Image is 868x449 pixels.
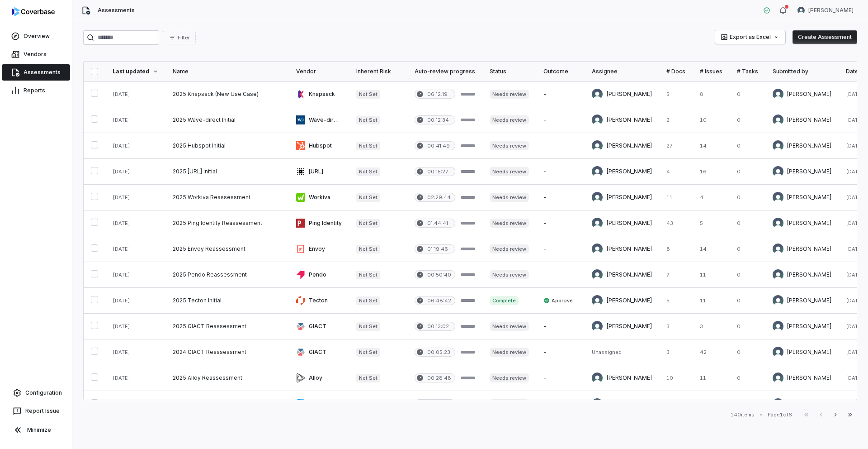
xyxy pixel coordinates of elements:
[4,421,68,439] button: Minimize
[773,373,783,383] img: Hammed Bakare avatar
[592,321,603,332] img: Daniel Aranibar avatar
[536,133,585,159] td: -
[2,64,70,81] a: Assessments
[296,68,342,75] div: Vendor
[773,89,783,100] img: Hammed Bakare avatar
[773,398,783,409] img: Hammed Bakare avatar
[773,166,783,177] img: Daniel Aranibar avatar
[700,68,722,75] div: # Issues
[2,82,70,99] a: Reports
[592,373,603,383] img: Hammed Bakare avatar
[536,262,585,288] td: -
[536,81,585,107] td: -
[773,295,783,306] img: Hammed Bakare avatar
[797,7,805,14] img: Hammed Bakare avatar
[592,68,652,75] div: Assignee
[536,314,585,339] td: -
[536,339,585,365] td: -
[592,398,603,409] img: Hammed Bakare avatar
[760,411,762,418] div: •
[536,236,585,262] td: -
[536,159,585,185] td: -
[592,115,603,125] img: Hammed Bakare avatar
[98,7,135,14] span: Assessments
[773,140,783,151] img: Hammed Bakare avatar
[2,46,70,62] a: Vendors
[592,295,603,306] img: Hammed Bakare avatar
[592,192,603,203] img: Hammed Bakare avatar
[768,411,792,418] div: Page 1 of 6
[773,218,783,229] img: Hammed Bakare avatar
[773,68,831,75] div: Submitted by
[592,140,603,151] img: Hammed Bakare avatar
[536,210,585,236] td: -
[773,115,783,125] img: Hammed Bakare avatar
[4,385,68,401] a: Configuration
[808,7,854,14] span: [PERSON_NAME]
[543,68,577,75] div: Outcome
[113,68,158,75] div: Last updated
[592,166,603,177] img: Daniel Aranibar avatar
[2,28,70,44] a: Overview
[536,185,585,210] td: -
[163,31,196,44] button: Filter
[415,68,475,75] div: Auto-review progress
[356,68,400,75] div: Inherent Risk
[715,30,785,44] button: Export as Excel
[773,269,783,280] img: Hammed Bakare avatar
[773,321,783,332] img: Daniel Aranibar avatar
[536,107,585,133] td: -
[592,244,603,254] img: Hammed Bakare avatar
[773,347,783,358] img: Daniel Aranibar avatar
[793,30,857,44] button: Create Assessment
[536,365,585,391] td: -
[773,192,783,203] img: Hammed Bakare avatar
[666,68,685,75] div: # Docs
[173,68,282,75] div: Name
[12,7,55,16] img: logo-D7KZi-bG.svg
[536,391,585,417] td: -
[792,4,859,17] button: Hammed Bakare avatar[PERSON_NAME]
[731,411,755,418] div: 140 items
[178,34,190,41] span: Filter
[592,269,603,280] img: Hammed Bakare avatar
[490,68,529,75] div: Status
[737,68,758,75] div: # Tasks
[592,218,603,229] img: Hammed Bakare avatar
[592,89,603,100] img: Hammed Bakare avatar
[4,403,68,419] button: Report Issue
[773,244,783,254] img: Hammed Bakare avatar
